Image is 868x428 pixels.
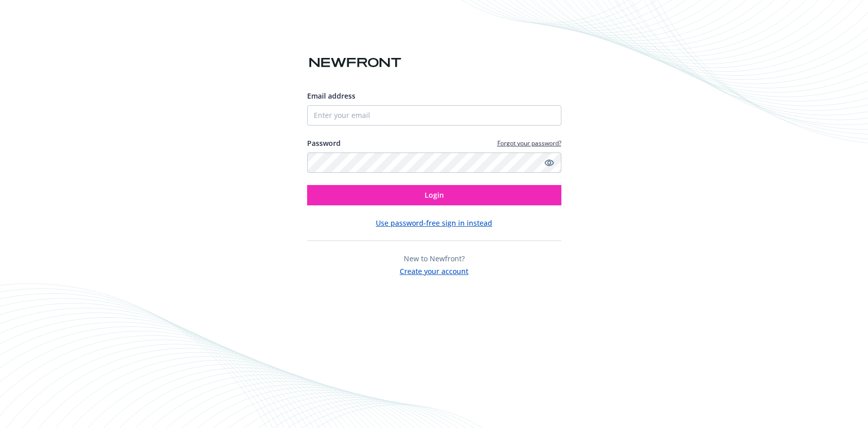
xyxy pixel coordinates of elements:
input: Enter your email [307,105,561,126]
button: Use password-free sign in instead [376,218,492,228]
span: Login [425,190,444,200]
label: Password [307,138,341,148]
span: Email address [307,91,355,101]
button: Login [307,185,561,205]
a: Show password [543,157,555,169]
a: Forgot your password? [497,139,561,147]
input: Enter your password [307,152,561,173]
img: Newfront logo [307,54,403,72]
span: New to Newfront? [404,254,465,263]
button: Create your account [400,264,468,277]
